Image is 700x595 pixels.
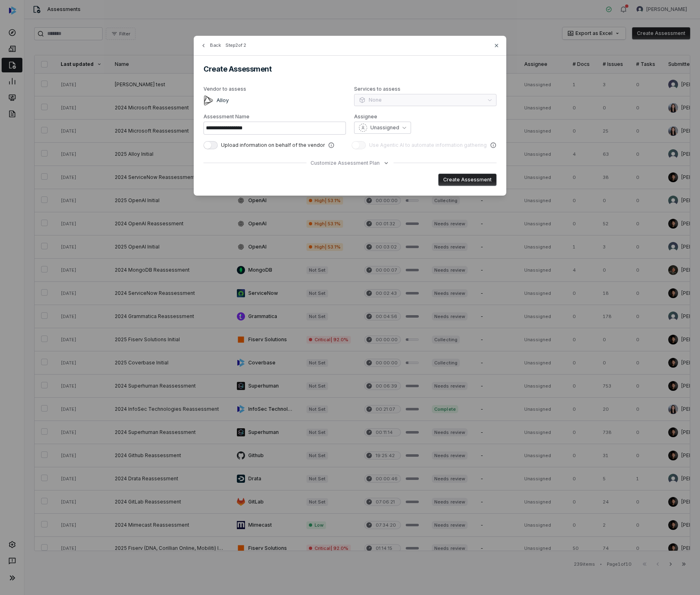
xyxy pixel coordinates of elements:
span: Step 2 of 2 [225,42,246,48]
span: Vendor to assess [203,86,246,92]
span: Use Agentic AI to automate information gathering [369,142,487,148]
button: Create Assessment [438,174,497,186]
span: Unassigned [370,124,399,131]
p: Alloy [213,96,229,105]
span: Upload information on behalf of the vendor [221,142,325,148]
label: Assignee [354,113,497,120]
span: Customize Assessment Plan [311,160,380,166]
button: Customize Assessment Plan [311,160,389,166]
button: Back [198,38,223,53]
label: Services to assess [354,86,497,92]
label: Assessment Name [203,113,346,120]
span: Create Assessment [203,65,271,73]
